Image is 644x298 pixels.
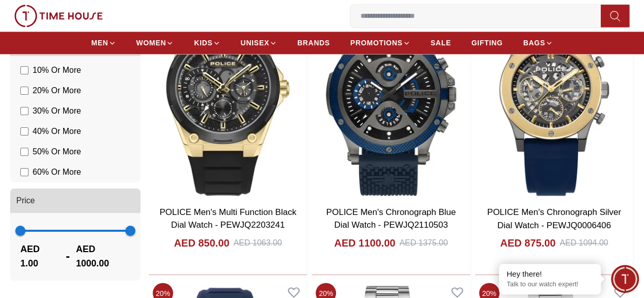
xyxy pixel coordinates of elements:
span: 50 % Or More [33,146,81,158]
a: GIFTING [471,34,503,52]
p: Talk to our watch expert! [507,280,593,289]
div: AED 1063.00 [234,237,282,249]
div: AED 1094.00 [559,237,608,249]
span: AED 1000.00 [76,242,130,270]
span: PROMOTIONS [350,38,403,48]
a: SALE [431,34,451,52]
span: MEN [91,38,108,48]
span: 60 % Or More [33,166,81,178]
div: Chat Widget [611,265,639,293]
h4: AED 850.00 [174,236,230,250]
span: GIFTING [471,38,503,48]
a: UNISEX [241,34,277,52]
a: POLICE Men's Multi Function Black Dial Watch - PEWJQ2203241 [159,207,296,230]
input: 20% Or More [20,87,29,95]
span: BRANDS [297,38,330,48]
input: 10% Or More [20,66,29,74]
button: Price [10,188,141,213]
a: PROMOTIONS [350,34,410,52]
input: 50% Or More [20,148,29,156]
span: SALE [431,38,451,48]
span: Price [16,195,35,207]
span: BAGS [523,38,545,48]
a: POLICE Men's Chronograph Silver Dial Watch - PEWJQ0006406 [487,207,621,230]
input: 60% Or More [20,168,29,176]
a: MEN [91,34,116,52]
input: 30% Or More [20,107,29,115]
span: UNISEX [241,38,269,48]
span: 40 % Or More [33,125,81,138]
a: BAGS [523,34,552,52]
div: Hey there! [507,269,593,279]
h4: AED 875.00 [500,236,555,250]
a: KIDS [194,34,220,52]
span: 20 % Or More [33,85,81,97]
img: ... [14,5,103,27]
span: KIDS [194,38,212,48]
input: 40% Or More [20,127,29,136]
a: BRANDS [297,34,330,52]
a: WOMEN [136,34,174,52]
span: AED 1.00 [20,242,60,270]
span: 30 % Or More [33,105,81,117]
h4: AED 1100.00 [334,236,395,250]
span: WOMEN [136,38,166,48]
div: AED 1375.00 [399,237,447,249]
span: 10 % Or More [33,64,81,76]
a: POLICE Men's Chronograph Blue Dial Watch - PEWJQ2110503 [326,207,456,230]
span: - [60,248,76,264]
